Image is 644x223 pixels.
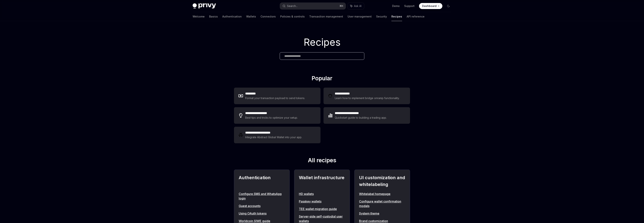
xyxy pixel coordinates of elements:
h2: Authentication [239,174,285,188]
a: Dashboard [419,3,442,9]
button: Toggle dark mode [445,3,451,9]
button: Search...⌘K [280,3,346,9]
h2: UI customization and whitelabeling [359,174,405,188]
div: Format your transaction payload to send tokens. [245,96,305,100]
h2: All recipes [234,157,410,165]
a: User management [348,12,372,21]
div: Best tips and tricks to optimize your setup. [245,115,298,120]
a: Security [376,12,387,21]
a: Authentication [222,12,242,21]
a: Configure wallet confirmation modals [359,199,405,208]
a: Using OAuth tokens [239,211,285,216]
a: **** ****Format your transaction payload to send tokens. [234,88,320,104]
a: **** **** ***Learn how to implement bridge onramp functionality. [324,88,410,104]
h2: Popular [234,75,410,83]
a: Passkey wallets [299,199,345,204]
div: Integrate Abstract Global Wallet into your app. [245,135,302,140]
a: HD wallets [299,192,345,196]
span: Dashboard [422,4,437,8]
a: Support [404,4,415,8]
a: Demo [392,4,400,8]
a: Transaction management [309,12,343,21]
a: Whitelabel homepage [359,192,405,196]
a: Configure SMS and WhatsApp login [239,192,285,201]
div: Quickstart guide to building a trading app. [335,115,387,120]
a: Guest accounts [239,204,285,208]
a: Welcome [193,12,205,21]
a: Connectors [260,12,276,21]
h2: Wallet infrastructure [299,174,345,188]
div: Search... [287,4,298,8]
img: dark logo [193,3,216,9]
button: Ask AI [348,3,364,9]
span: Ask AI [354,4,361,8]
span: ⌘ K [339,5,343,8]
a: Wallets [246,12,256,21]
a: System theme [359,211,405,216]
a: Basics [209,12,218,21]
div: Learn how to implement bridge onramp functionality. [335,96,399,100]
a: Policies & controls [280,12,305,21]
a: Recipes [391,12,402,21]
a: API reference [407,12,425,21]
a: TEE wallet migration guide [299,207,345,211]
